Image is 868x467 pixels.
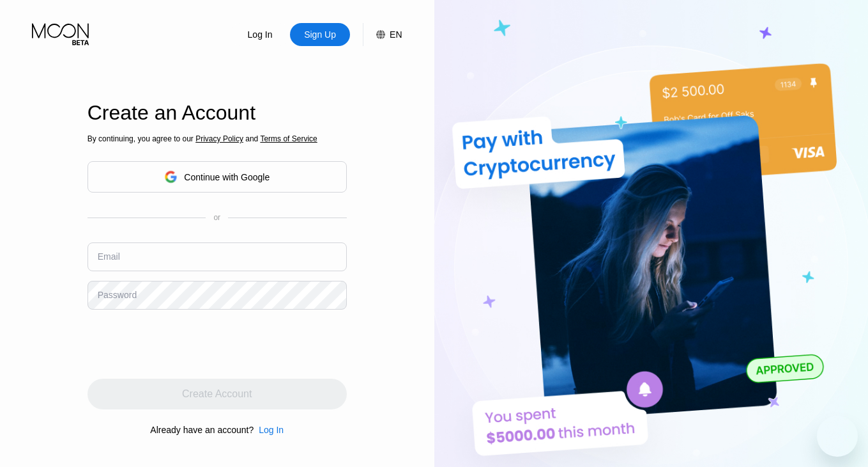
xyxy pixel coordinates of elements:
[254,425,284,435] div: Log In
[195,134,243,143] span: Privacy Policy
[184,172,270,182] div: Continue with Google
[88,134,347,143] div: By continuing, you agree to our
[213,213,220,222] div: or
[88,161,347,193] div: Continue with Google
[243,134,261,143] span: and
[303,28,337,41] div: Sign Up
[88,101,347,125] div: Create an Account
[150,425,254,435] div: Already have an account?
[363,23,402,46] div: EN
[290,23,350,46] div: Sign Up
[88,319,282,369] iframe: reCAPTCHA
[260,134,317,143] span: Terms of Service
[230,23,290,46] div: Log In
[390,29,402,40] div: EN
[817,416,858,457] iframe: Кнопка запуска окна обмена сообщениями
[98,251,120,262] div: Email
[247,28,274,41] div: Log In
[98,290,137,300] div: Password
[259,425,284,435] div: Log In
